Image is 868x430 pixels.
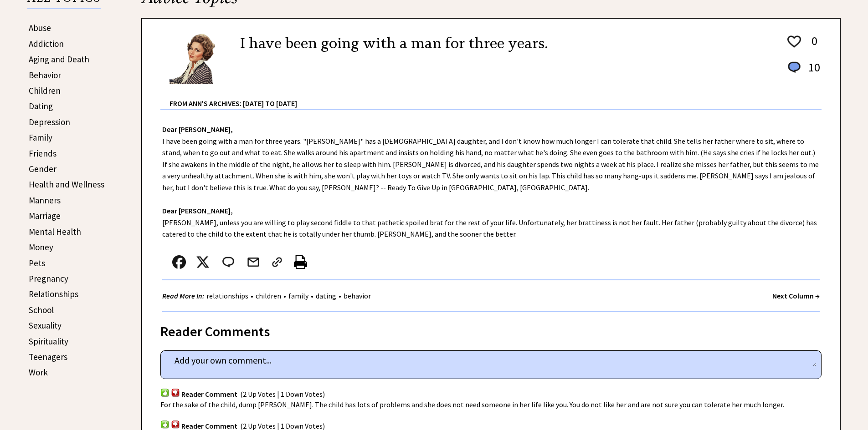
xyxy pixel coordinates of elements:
img: Ann6%20v2%20small.png [169,32,226,84]
img: votup.png [160,420,169,429]
a: relationships [204,291,251,300]
img: message_round%201.png [786,60,802,75]
div: • • • • [162,290,373,302]
a: Behavior [29,70,61,81]
h2: I have been going with a man for three years. [240,32,548,54]
img: x_small.png [196,255,210,269]
div: From Ann's Archives: [DATE] to [DATE] [169,85,822,109]
strong: Read More In: [162,291,204,300]
img: mail.png [247,255,260,269]
a: Abuse [29,22,51,33]
img: message_round%202.png [221,255,236,269]
a: Relationships [29,288,78,299]
a: Money [29,242,53,253]
a: Pregnancy [29,273,68,284]
a: Dating [29,101,53,111]
a: Aging and Death [29,54,89,65]
a: Mental Health [29,226,81,237]
a: Marriage [29,210,61,221]
a: Addiction [29,38,64,49]
a: behavior [341,291,373,300]
img: printer%20icon.png [294,255,307,269]
a: Children [29,85,61,96]
td: 0 [804,33,821,59]
div: Reader Comments [160,322,822,336]
img: votdown.png [171,420,180,429]
a: Spirituality [29,336,68,347]
img: votdown.png [171,388,180,397]
strong: Dear [PERSON_NAME], [162,206,233,215]
img: facebook.png [172,255,186,269]
a: Depression [29,116,70,127]
img: votup.png [160,388,169,397]
strong: Dear [PERSON_NAME], [162,125,233,134]
img: heart_outline%201.png [786,34,802,50]
a: School [29,304,54,315]
span: For the sake of the child, dump [PERSON_NAME]. The child has lots of problems and she does not ne... [160,400,784,409]
a: Health and Wellness [29,179,104,190]
a: children [253,291,283,300]
td: 10 [804,60,821,84]
a: Work [29,367,48,378]
span: Reader Comment [181,390,237,399]
span: (2 Up Votes | 1 Down Votes) [240,390,325,399]
div: I have been going with a man for three years. "[PERSON_NAME]" has a [DEMOGRAPHIC_DATA] daughter, ... [142,110,840,312]
a: Family [29,132,52,143]
a: Gender [29,163,56,174]
a: Manners [29,195,61,206]
a: Sexuality [29,320,62,331]
img: link_02.png [270,255,284,269]
a: family [286,291,311,300]
a: Friends [29,148,56,159]
a: dating [313,291,339,300]
a: Next Column → [772,291,820,300]
a: Pets [29,258,45,268]
a: Teenagers [29,351,67,362]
